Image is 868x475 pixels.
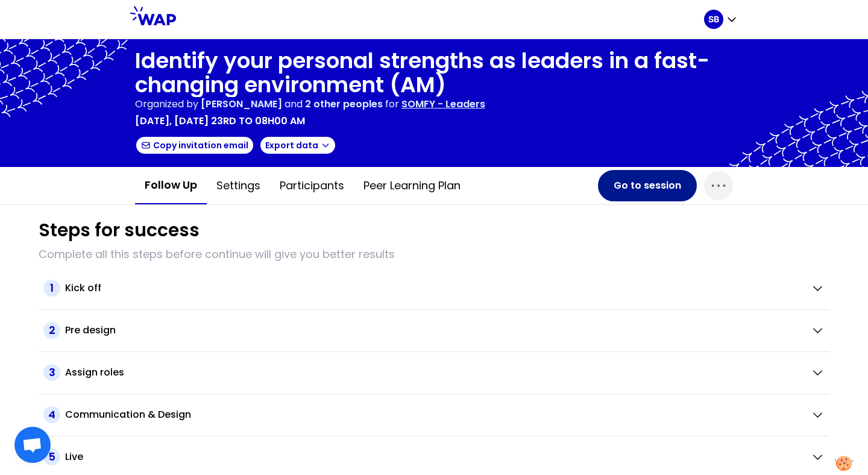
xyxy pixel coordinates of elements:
[305,97,383,111] span: 2 other peoples
[65,407,191,422] h2: Communication & Design
[39,246,829,263] p: Complete all this steps before continue will give you better results
[704,10,738,29] button: SB
[135,114,305,128] p: [DATE], [DATE] 23rd to 08h00 am
[43,322,825,339] button: 2Pre design
[65,365,124,380] h2: Assign roles
[43,364,60,381] span: 3
[259,136,336,155] button: Export data
[354,168,470,204] button: Peer learning plan
[43,280,825,297] button: 1Kick off
[598,170,697,201] button: Go to session
[43,406,60,423] span: 4
[65,323,116,338] h2: Pre design
[43,448,60,465] span: 5
[135,97,198,112] p: Organized by
[270,168,354,204] button: Participants
[65,450,83,464] h2: Live
[43,280,60,297] span: 1
[43,448,825,465] button: 5Live
[14,427,51,463] a: Open chat
[401,97,485,112] p: SOMFY - Leaders
[39,219,200,241] h1: Steps for success
[43,364,825,381] button: 3Assign roles
[65,281,101,295] h2: Kick off
[135,49,733,97] h1: Identify your personal strengths as leaders in a fast-changing environment (AM)
[201,97,282,111] span: [PERSON_NAME]
[135,167,207,204] button: Follow up
[43,406,825,423] button: 4Communication & Design
[201,97,383,112] p: and
[207,168,270,204] button: Settings
[135,136,254,155] button: Copy invitation email
[43,322,60,339] span: 2
[385,97,399,112] p: for
[708,13,719,25] p: SB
